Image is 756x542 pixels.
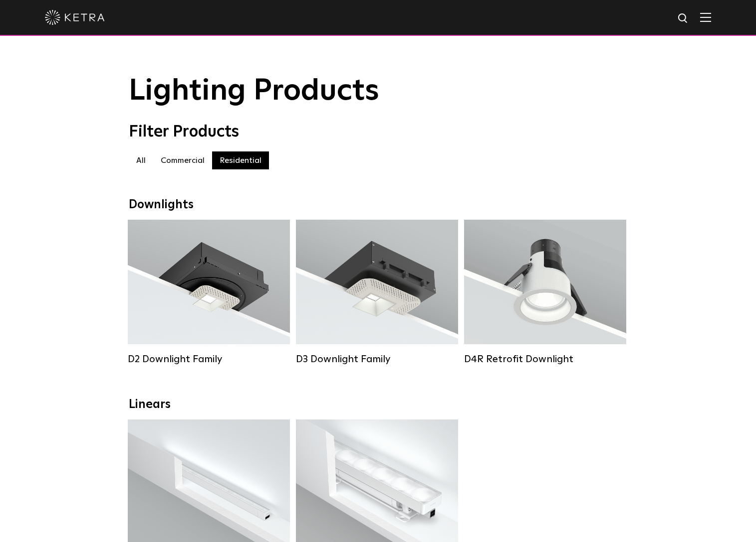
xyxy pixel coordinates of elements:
div: Filter Products [129,123,628,141]
div: Linears [129,398,628,412]
a: D3 Downlight Family Lumen Output:700 / 900 / 1100Colors:White / Black / Silver / Bronze / Paintab... [296,220,458,364]
label: All [129,151,153,169]
div: D4R Retrofit Downlight [464,353,626,365]
img: Hamburger%20Nav.svg [700,12,711,22]
div: D2 Downlight Family [128,353,290,365]
div: Downlights [129,198,628,212]
label: Commercial [153,151,212,169]
img: search icon [677,12,690,25]
a: D2 Downlight Family Lumen Output:1200Colors:White / Black / Gloss Black / Silver / Bronze / Silve... [128,220,290,364]
label: Residential [212,151,269,169]
div: D3 Downlight Family [296,353,458,365]
img: ketra-logo-2019-white [45,10,105,25]
span: Lighting Products [129,76,379,106]
a: D4R Retrofit Downlight Lumen Output:800Colors:White / BlackBeam Angles:15° / 25° / 40° / 60°Watta... [464,220,626,364]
